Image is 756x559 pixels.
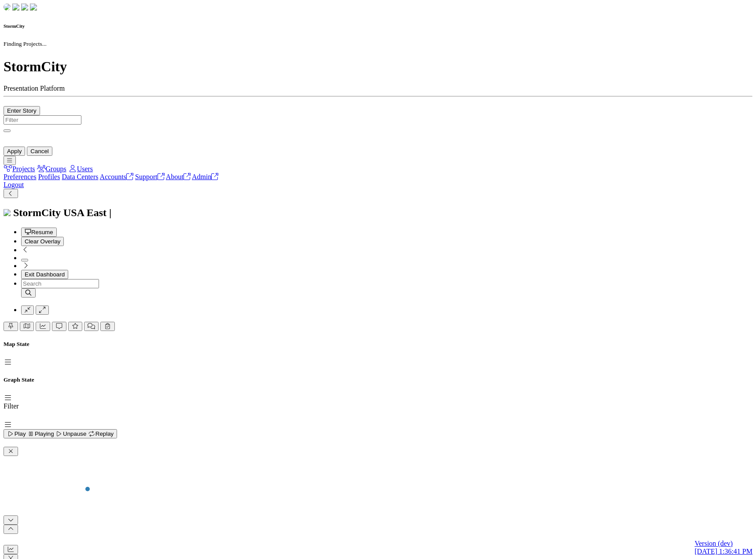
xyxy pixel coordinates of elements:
span: Playing [27,430,54,437]
label: Filter [4,402,19,410]
h5: Graph State [4,376,752,383]
a: Logout [4,181,24,188]
h1: StormCity [4,59,752,75]
input: Search [21,279,99,288]
span: Play [7,430,26,437]
button: Apply [4,147,25,156]
button: Exit Dashboard [21,270,68,279]
span: Replay [88,430,114,437]
a: Version (dev) [DATE] 1:36:41 PM [694,540,752,555]
span: | [109,207,111,218]
input: Filter [4,115,81,125]
span: Presentation Platform [4,85,65,92]
span: StormCity [13,207,61,218]
h6: StormCity [4,23,752,29]
span: USA East [63,207,106,218]
a: Groups [37,165,66,173]
a: Projects [4,165,35,173]
a: Data Centers [62,173,98,180]
img: chi-fish-up.png [21,4,28,11]
button: Cancel [27,147,52,156]
h5: Map State [4,341,752,348]
button: Resume [21,228,57,237]
a: About [166,173,191,180]
span: Unpause [55,430,86,437]
a: Users [68,165,93,173]
small: Finding Projects... [4,40,47,47]
a: Profiles [38,173,60,180]
button: Enter Story [4,106,40,115]
a: Preferences [4,173,37,180]
button: Clear Overlay [21,237,64,246]
img: chi-fish-down.png [12,4,19,11]
a: Accounts [100,173,133,180]
img: chi-fish-blink.png [30,4,37,11]
button: Play Playing Unpause Replay [4,429,117,438]
img: chi-fish-down.png [4,4,11,11]
span: [DATE] 1:36:41 PM [694,548,752,555]
img: chi-fish-icon.svg [4,209,11,216]
a: Admin [192,173,218,180]
a: Support [135,173,165,180]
